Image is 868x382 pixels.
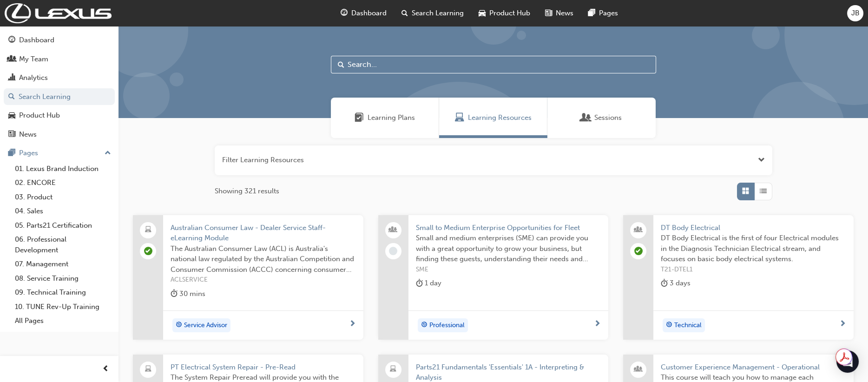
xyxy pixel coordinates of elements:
span: T21-DTEL1 [661,264,846,275]
span: Showing 321 results [215,186,279,197]
span: prev-icon [102,363,109,375]
a: My Team [4,51,115,68]
a: Search Learning [4,88,115,105]
span: next-icon [349,320,356,329]
span: Dashboard [351,8,387,19]
a: Learning PlansLearning Plans [331,98,439,138]
a: 02. ENCORE [11,176,115,190]
span: Search [338,59,344,70]
a: 09. Technical Training [11,285,115,300]
button: Open the filter [758,155,765,165]
span: news-icon [8,131,15,139]
span: Pages [599,8,618,19]
span: car-icon [479,7,486,19]
a: Product Hub [4,107,115,124]
span: PT Electrical System Repair - Pre-Read [171,362,356,373]
span: Professional [429,320,465,331]
div: Product Hub [19,110,60,121]
a: 06. Professional Development [11,232,115,257]
span: Learning Resources [468,112,532,123]
span: Learning Plans [355,112,364,123]
span: people-icon [390,224,396,236]
span: people-icon [635,363,642,375]
span: DT Body Electrical is the first of four Electrical modules in the Diagnosis Technician Electrical... [661,233,846,264]
span: The Australian Consumer Law (ACL) is Australia's national law regulated by the Australian Competi... [171,244,356,275]
div: Pages [19,148,38,158]
span: news-icon [545,7,552,19]
span: List [760,186,767,197]
span: learningRecordVerb_NONE-icon [389,247,397,255]
span: duration-icon [416,277,423,289]
input: Search... [331,56,656,73]
span: Search Learning [412,8,464,19]
span: Small to Medium Enterprise Opportunities for Fleet [416,223,601,233]
span: Grid [742,186,749,197]
span: target-icon [421,319,427,331]
button: JB [847,5,863,21]
span: Australian Consumer Law - Dealer Service Staff- eLearning Module [171,223,356,244]
span: Sessions [581,112,591,123]
span: DT Body Electrical [661,223,846,233]
a: SessionsSessions [547,98,656,138]
span: target-icon [666,319,672,331]
span: target-icon [176,319,182,331]
a: news-iconNews [538,4,581,23]
a: All Pages [11,314,115,328]
button: DashboardMy TeamAnalyticsSearch LearningProduct HubNews [4,30,115,145]
div: 1 day [416,277,441,289]
span: Customer Experience Management - Operational [661,362,846,373]
span: laptop-icon [145,224,151,236]
span: Sessions [594,112,622,123]
span: Service Advisor [184,320,227,331]
span: Small and medium enterprises (SME) can provide you with a great opportunity to grow your business... [416,233,601,264]
span: chart-icon [8,74,15,82]
a: Australian Consumer Law - Dealer Service Staff- eLearning ModuleThe Australian Consumer Law (ACL)... [133,215,363,340]
span: guage-icon [341,7,348,19]
a: 03. Product [11,190,115,204]
span: laptop-icon [390,363,396,375]
div: 30 mins [171,288,205,300]
span: ACLSERVICE [171,275,356,285]
span: laptop-icon [145,363,151,375]
span: duration-icon [171,288,178,300]
a: DT Body ElectricalDT Body Electrical is the first of four Electrical modules in the Diagnosis Tec... [623,215,854,340]
span: search-icon [8,93,15,101]
span: people-icon [8,55,15,64]
div: Analytics [19,72,48,83]
a: 08. Service Training [11,271,115,286]
span: pages-icon [588,7,595,19]
span: learningRecordVerb_PASS-icon [144,247,152,255]
a: car-iconProduct Hub [471,4,538,23]
a: Learning ResourcesLearning Resources [439,98,547,138]
span: SME [416,264,601,275]
button: Pages [4,145,115,162]
div: Dashboard [19,35,54,46]
span: pages-icon [8,149,15,158]
span: up-icon [105,147,111,159]
a: Dashboard [4,32,115,49]
span: learningRecordVerb_ATTEND-icon [634,247,643,255]
span: search-icon [401,7,408,19]
span: Product Hub [489,8,530,19]
a: 04. Sales [11,204,115,218]
span: guage-icon [8,36,15,45]
span: people-icon [635,224,642,236]
a: Small to Medium Enterprise Opportunities for FleetSmall and medium enterprises (SME) can provide ... [378,215,609,340]
span: next-icon [594,320,601,329]
span: JB [851,8,860,19]
span: News [556,8,573,19]
div: 3 days [661,277,690,289]
a: 05. Parts21 Certification [11,218,115,233]
a: News [4,126,115,143]
img: Trak [5,3,112,23]
a: 10. TUNE Rev-Up Training [11,300,115,314]
a: pages-iconPages [581,4,625,23]
a: search-iconSearch Learning [394,4,471,23]
div: News [19,129,37,140]
span: car-icon [8,112,15,120]
span: Learning Resources [455,112,464,123]
span: Learning Plans [368,112,415,123]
